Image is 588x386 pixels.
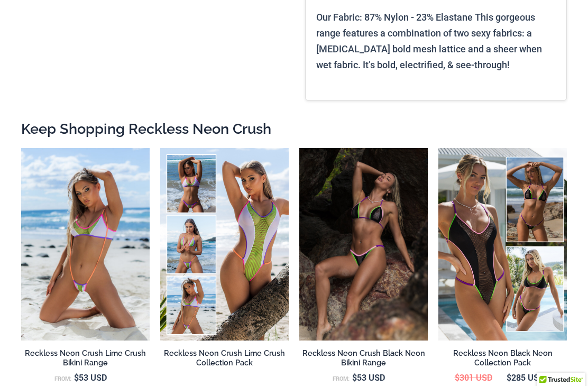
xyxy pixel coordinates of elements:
bdi: 285 USD [507,372,544,383]
h2: Reckless Neon Crush Lime Crush Collection Pack [160,348,289,368]
a: Reckless Neon Crush Black Neon Bikini Range [299,348,428,372]
a: Reckless Neon Crush Lime Crush Collection PackReckless Neon Crush Lime Crush 879 One Piece 04Reck... [160,148,289,341]
h2: Reckless Neon Crush Black Neon Bikini Range [299,348,428,368]
span: From: [54,375,71,382]
a: Reckless Neon Black Neon Collection Pack [438,348,567,372]
a: Reckless Neon Crush Black Neon 306 Tri Top 296 Cheeky 04Reckless Neon Crush Black Neon 349 Crop T... [299,148,428,341]
span: $ [352,372,357,383]
bdi: 301 USD [455,372,492,383]
h2: Reckless Neon Crush Lime Crush Bikini Range [21,348,150,368]
span: From: [333,375,350,382]
p: Our Fabric: 87% Nylon - 23% Elastane This gorgeous range features a combination of two sexy fabri... [316,10,556,72]
bdi: 53 USD [352,372,385,383]
span: $ [74,372,79,383]
span: $ [455,372,460,383]
img: Reckless Neon Crush Lime Crush 349 Crop Top 4561 Sling 05 [21,148,150,341]
bdi: 53 USD [74,372,107,383]
span: $ [507,372,511,383]
a: Reckless Neon Crush Lime Crush Bikini Range [21,348,150,372]
a: Collection PackTop BTop B [438,148,567,341]
a: Reckless Neon Crush Lime Crush 349 Crop Top 4561 Sling 05Reckless Neon Crush Lime Crush 349 Crop ... [21,148,150,341]
h2: Keep Shopping Reckless Neon Crush [21,120,567,138]
h2: Reckless Neon Black Neon Collection Pack [438,348,567,368]
a: Reckless Neon Crush Lime Crush Collection Pack [160,348,289,372]
img: Reckless Neon Crush Lime Crush Collection Pack [160,148,289,341]
img: Collection Pack [438,148,567,341]
img: Reckless Neon Crush Black Neon 306 Tri Top 296 Cheeky 04 [299,148,428,341]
